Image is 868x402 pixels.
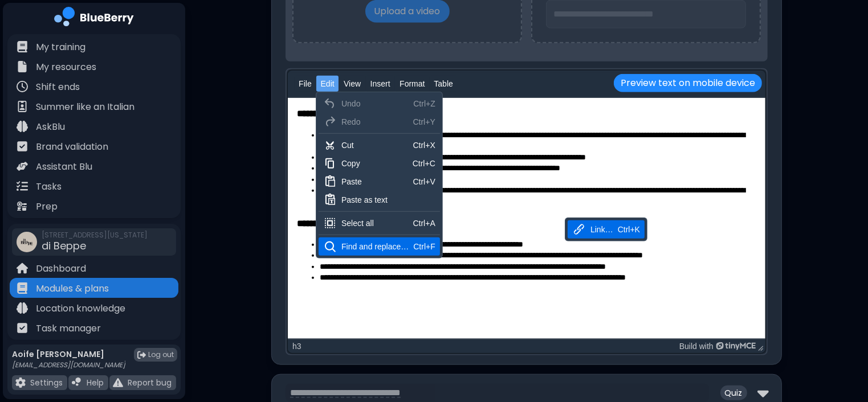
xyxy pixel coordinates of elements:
div: Redo [341,115,409,129]
img: file icon [17,322,28,334]
div: Undo [319,95,440,113]
div: h3 [292,342,301,351]
p: Help [87,378,104,388]
div: Copy [319,154,440,173]
img: file icon [17,141,28,152]
p: Aoife [PERSON_NAME] [12,349,125,359]
p: [EMAIL_ADDRESS][DOMAIN_NAME] [12,360,125,370]
img: company logo [54,7,134,30]
p: Task manager [36,322,101,335]
div: Ctrl+V [413,175,435,188]
p: Modules & plans [36,282,109,296]
span: Table [434,79,453,88]
p: Location knowledge [36,302,125,315]
div: Press the Up and Down arrow keys to resize the editor. [758,341,764,351]
img: file icon [15,378,26,388]
div: Ctrl+X [413,138,435,152]
div: Select all [341,216,409,230]
span: Edit [321,79,335,88]
img: file icon [17,302,28,314]
div: Link… [590,223,613,236]
div: Ctrl+K [618,223,640,236]
div: Undo [341,97,409,110]
p: Summer like an Italian [36,100,135,114]
img: file icon [17,81,28,92]
p: Prep [36,200,58,214]
img: logout [137,351,146,359]
div: Paste [341,175,409,188]
div: Ctrl+Z [413,97,435,110]
span: di Beppe [42,239,86,253]
p: Assistant Blu [36,160,92,174]
img: file icon [17,101,28,112]
span: [STREET_ADDRESS][US_STATE] [42,231,148,240]
img: down chevron [757,384,769,402]
img: file icon [17,161,28,172]
span: Log out [148,350,174,359]
div: Paste as text [341,193,417,207]
img: file icon [17,61,28,72]
img: file icon [113,378,123,388]
img: file icon [17,181,28,192]
div: Paste [319,173,440,191]
div: Copy [341,157,408,170]
img: company thumbnail [17,232,37,252]
img: file icon [72,378,82,388]
p: My resources [36,60,96,74]
div: Ctrl+F [413,240,435,253]
p: Tasks [36,180,62,194]
img: file icon [17,121,28,132]
button: Preview text on mobile device [614,74,762,92]
img: file icon [17,200,28,212]
div: Ctrl+Y [413,115,435,129]
div: Ctrl+C [413,157,435,170]
div: Link… [568,220,645,239]
p: Quiz [720,385,747,400]
p: Report bug [128,378,172,388]
p: My training [36,40,85,54]
div: Find and replace… [319,237,440,256]
div: Cut [319,136,440,154]
div: Ctrl+A [413,216,435,230]
p: Shift ends [36,80,80,94]
span: File [299,79,312,88]
div: Paste as text [319,191,440,209]
a: Build with TinyMCE [679,342,756,351]
span: View [344,79,361,88]
p: Dashboard [36,262,86,276]
img: file icon [17,262,28,274]
p: Settings [30,378,63,388]
p: AskBlu [36,120,65,134]
img: file icon [17,41,28,52]
body: Rich Text Area [9,9,468,186]
span: Insert [370,79,390,88]
div: Cut [341,138,409,152]
span: Format [400,79,425,88]
div: Find and replace… [341,240,409,253]
img: file icon [17,282,28,294]
p: Brand validation [36,140,108,154]
div: Redo [319,113,440,131]
div: Select all [319,214,440,232]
